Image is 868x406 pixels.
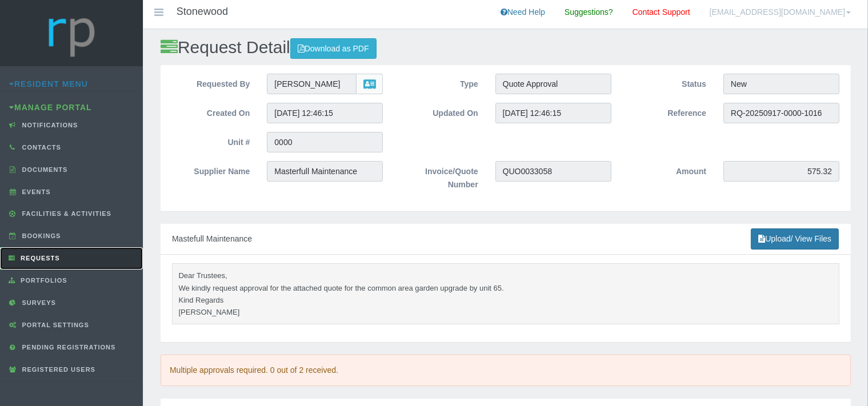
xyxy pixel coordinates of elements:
[19,166,68,173] span: Documents
[163,74,258,91] label: Requested By
[751,228,839,250] a: Upload/ View Files
[18,255,60,262] span: Requests
[161,224,851,255] div: Mastefull Maintenance
[19,299,56,306] span: Surveys
[19,210,111,217] span: Facilities & Activities
[177,6,228,18] h4: Stonewood
[620,103,715,120] label: Reference
[163,161,258,178] label: Supplier Name
[19,321,89,328] span: Portal Settings
[18,277,67,284] span: Portfolios
[19,188,51,195] span: Events
[290,38,377,59] a: Download as PDF
[172,263,839,325] pre: Dear Trustees, We kindly request approval for the attached quote for the common area garden upgra...
[19,144,61,151] span: Contacts
[9,79,88,89] a: Resident Menu
[620,161,715,178] label: Amount
[19,366,95,373] span: Registered Users
[163,103,258,120] label: Created On
[391,103,486,120] label: Updated On
[19,344,116,351] span: Pending Registrations
[163,132,258,149] label: Unit #
[161,38,851,59] h2: Request Detail
[9,103,92,112] a: Manage Portal
[620,74,715,91] label: Status
[391,161,486,191] label: Invoice/Quote Number
[19,122,78,128] span: Notifications
[161,355,851,386] div: Multiple approvals required. 0 out of 2 received.
[19,232,61,239] span: Bookings
[391,74,486,91] label: Type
